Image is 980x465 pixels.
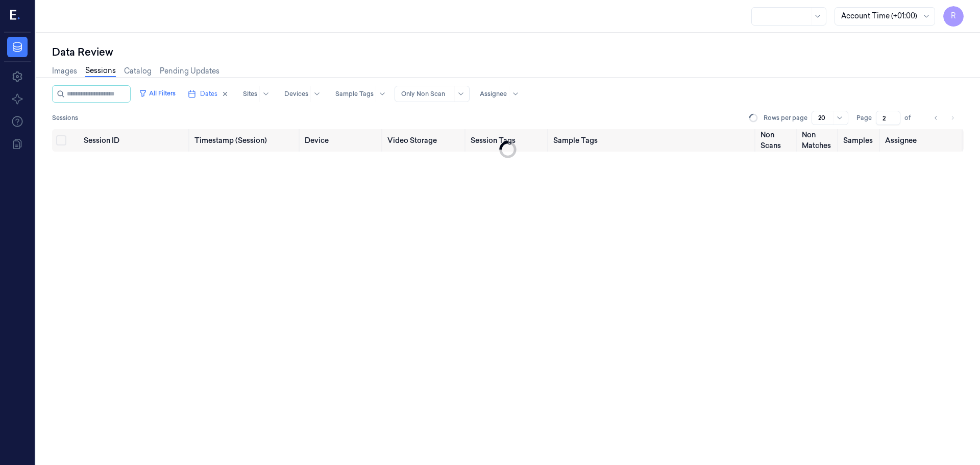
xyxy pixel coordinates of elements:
[85,65,116,77] a: Sessions
[929,111,960,125] nav: pagination
[135,85,180,102] button: All Filters
[943,6,964,27] button: R
[856,113,872,123] span: Page
[764,113,807,123] p: Rows per page
[52,66,77,77] a: Images
[56,135,66,145] button: Select all
[904,113,921,123] span: of
[839,129,880,152] th: Samples
[190,129,301,152] th: Timestamp (Session)
[301,129,383,152] th: Device
[549,129,756,152] th: Sample Tags
[52,113,78,123] span: Sessions
[184,86,233,102] button: Dates
[383,129,466,152] th: Video Storage
[798,129,839,152] th: Non Matches
[467,129,549,152] th: Session Tags
[756,129,798,152] th: Non Scans
[160,66,219,77] a: Pending Updates
[200,89,217,99] span: Dates
[52,45,964,59] div: Data Review
[80,129,190,152] th: Session ID
[881,129,964,152] th: Assignee
[929,111,943,125] button: Go to previous page
[124,66,152,77] a: Catalog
